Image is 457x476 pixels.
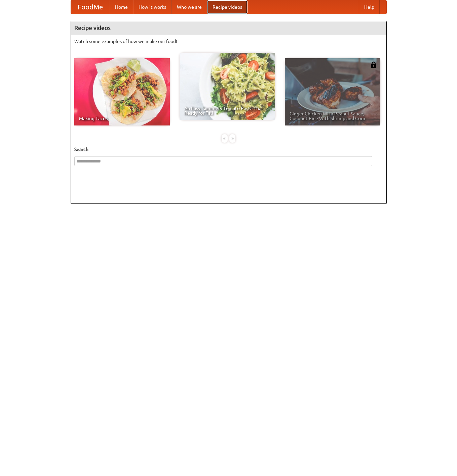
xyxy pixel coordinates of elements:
span: An Easy, Summery Tomato Pasta That's Ready for Fall [184,106,270,115]
a: An Easy, Summery Tomato Pasta That's Ready for Fall [180,53,275,120]
span: Making Tacos [79,116,165,121]
img: 483408.png [370,62,377,68]
a: Home [110,0,133,14]
h5: Search [74,146,383,153]
a: How it works [133,0,172,14]
a: Making Tacos [74,58,170,125]
a: Recipe videos [207,0,247,14]
a: Help [359,0,380,14]
div: « [222,134,228,143]
a: FoodMe [71,0,110,14]
h4: Recipe videos [71,21,386,35]
p: Watch some examples of how we make our food! [74,38,383,45]
div: » [229,134,235,143]
a: Who we are [172,0,207,14]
